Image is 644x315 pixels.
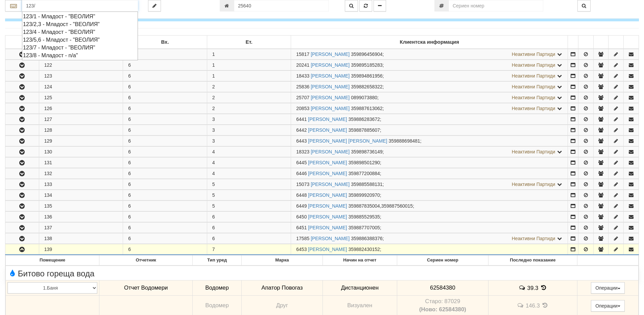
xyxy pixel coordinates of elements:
span: Партида № [296,51,309,57]
td: 6 [123,60,207,70]
button: Операции [591,300,625,312]
span: Неактивни Партиди [512,62,555,68]
a: [PERSON_NAME] [311,236,350,241]
span: 2 [212,95,215,100]
span: Партида № [296,160,307,165]
span: 1 [212,73,215,79]
a: [PERSON_NAME] [PERSON_NAME] [308,138,387,144]
b: (Ново: 62584380) [419,306,466,313]
div: 123/2,3 - Младост - "ВЕОЛИЯ" [23,20,137,28]
a: [PERSON_NAME] [311,62,350,68]
span: 5 [212,203,215,209]
span: Неактивни Партиди [512,149,555,154]
th: Начин на отчет [323,255,397,266]
a: [PERSON_NAME] [311,84,350,89]
td: 6 [123,168,207,179]
span: 359887835004,359887560015 [348,203,413,209]
span: 62584380 [430,285,455,291]
td: 6 [123,201,207,211]
td: 6 [123,125,207,135]
th: Отчетник [99,255,193,266]
div: 123/1 - Младост - "ВЕОЛИЯ" [23,13,137,20]
span: 359887613062 [351,106,382,111]
span: Партида № [296,214,307,219]
span: 359898736149 [351,149,382,154]
span: История на показанията [540,285,547,291]
td: : No sort applied, sorting is disabled [609,36,624,49]
td: 6 [123,179,207,190]
th: Марка [242,255,323,266]
span: 2 [212,84,215,89]
a: [PERSON_NAME] [308,171,347,176]
span: Партида № [296,236,309,241]
td: 130 [39,147,123,157]
span: Партида № [296,73,309,79]
td: ; [291,244,568,255]
a: [PERSON_NAME] [311,106,350,111]
a: [PERSON_NAME] [311,51,350,57]
span: Неактивни Партиди [512,182,555,187]
td: 6 [123,49,207,60]
td: 129 [39,136,123,146]
span: Отчет Водомери [124,285,168,291]
td: ; [291,157,568,168]
td: 6 [123,223,207,233]
th: Помещение [6,255,99,266]
td: 6 [123,233,207,244]
td: Ет.: No sort applied, sorting is disabled [207,36,291,49]
a: [PERSON_NAME] [311,73,350,79]
td: 139 [39,244,123,255]
span: 359882658322 [351,84,382,89]
span: 3 [212,117,215,122]
td: ; [291,223,568,233]
td: 123 [39,71,123,81]
div: 123/8 - Младост - n/a" [23,51,137,59]
td: 6 [123,82,207,92]
span: 7 [212,247,215,252]
th: Сериен номер [397,255,488,266]
div: 123/4 - Младост - "ВЕОЛИЯ" [23,28,137,36]
span: История на забележките [518,285,527,291]
span: 359898501290 [348,160,380,165]
a: [PERSON_NAME] [308,160,347,165]
td: Апатор Повогаз [242,280,323,296]
span: 6 [212,214,215,219]
td: 138 [39,233,123,244]
td: 125 [39,92,123,103]
span: 359877200884 [348,171,380,176]
td: 127 [39,114,123,125]
b: Ет. [246,39,253,45]
span: Неактивни Партиди [512,73,555,79]
td: : No sort applied, sorting is disabled [5,36,39,49]
div: 123/5,6 - Младост - "ВЕОЛИЯ" [23,36,137,44]
td: 126 [39,103,123,114]
span: 4 [212,160,215,165]
td: ; [291,201,568,211]
td: 124 [39,82,123,92]
span: 359894861956 [351,73,382,79]
a: [PERSON_NAME] [308,127,347,133]
span: Партида № [296,84,309,89]
td: 135 [39,201,123,211]
td: 6 [123,114,207,125]
a: [PERSON_NAME] [308,203,347,209]
button: Операции [591,282,625,294]
td: 6 [123,190,207,201]
span: 359896456904 [351,51,382,57]
td: 6 [123,103,207,114]
td: : No sort applied, sorting is disabled [593,36,609,49]
span: Неактивни Партиди [512,51,555,57]
span: 39.3 [527,285,539,291]
span: Неактивни Партиди [512,84,555,89]
span: 359885588131 [351,182,382,187]
div: 123/7 - Младост - "ВЕОЛИЯ" [23,44,137,51]
td: 6 [123,147,207,157]
span: История на забележките [517,302,526,309]
span: Неактивни Партиди [512,236,555,241]
td: 132 [39,168,123,179]
a: [PERSON_NAME] [308,225,347,230]
span: 3 [212,127,215,133]
td: ; [291,147,568,157]
td: ; [291,233,568,244]
span: Партида № [296,182,309,187]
